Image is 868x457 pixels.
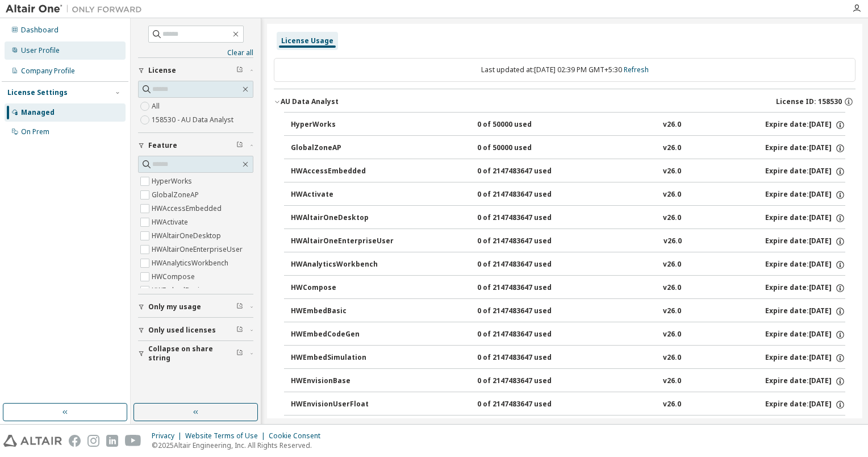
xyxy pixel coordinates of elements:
div: v26.0 [663,283,681,293]
div: Expire date: [DATE] [765,376,845,387]
div: Expire date: [DATE] [765,306,845,317]
div: 0 of 2147483647 used [477,283,579,293]
div: Expire date: [DATE] [765,353,845,363]
div: v26.0 [663,143,681,153]
label: HWAltairOneDesktop [152,229,223,243]
span: Clear filter [236,141,243,150]
span: Only my usage [148,302,201,311]
button: HWAltairOneEnterpriseUser0 of 2147483647 usedv26.0Expire date:[DATE] [291,229,845,254]
label: HWCompose [152,270,197,284]
div: v26.0 [663,190,681,200]
img: facebook.svg [69,435,81,447]
div: v26.0 [663,120,681,130]
button: Only used licenses [138,318,253,343]
div: Privacy [152,431,185,441]
span: Collapse on share string [148,344,236,363]
label: HyperWorks [152,175,194,188]
div: 0 of 2147483647 used [477,213,579,223]
div: Company Profile [21,67,75,76]
div: Expire date: [DATE] [765,190,845,200]
span: Clear filter [236,66,243,75]
label: All [152,99,162,113]
button: HWCompose0 of 2147483647 usedv26.0Expire date:[DATE] [291,276,845,301]
button: HWEmbedCodeGen0 of 2147483647 usedv26.0Expire date:[DATE] [291,322,845,347]
label: HWAltairOneEnterpriseUser [152,243,245,256]
div: v26.0 [663,213,681,223]
label: HWAnalyticsWorkbench [152,256,231,270]
button: HWEmbedSimulation0 of 2147483647 usedv26.0Expire date:[DATE] [291,346,845,371]
button: HWAltairOneDesktop0 of 2147483647 usedv26.0Expire date:[DATE] [291,206,845,231]
a: Clear all [138,48,253,57]
div: 0 of 2147483647 used [477,353,579,363]
button: AU Data AnalystLicense ID: 158530 [274,89,856,114]
div: 0 of 2147483647 used [477,190,579,200]
div: Expire date: [DATE] [765,167,845,177]
button: GlobalZoneAP0 of 50000 usedv26.0Expire date:[DATE] [291,136,845,161]
div: Expire date: [DATE] [765,236,845,247]
div: v26.0 [663,306,681,317]
div: HWCompose [291,283,393,293]
div: On Prem [21,127,49,136]
div: AU Data Analyst [281,97,339,106]
img: altair_logo.svg [3,435,62,447]
div: Expire date: [DATE] [765,213,845,223]
button: Collapse on share string [138,341,253,366]
div: HWAnalyticsWorkbench [291,260,393,270]
div: Last updated at: [DATE] 02:39 PM GMT+5:30 [274,58,856,82]
div: v26.0 [663,167,681,177]
button: Feature [138,133,253,158]
span: Clear filter [236,326,243,335]
div: Expire date: [DATE] [765,330,845,340]
div: v26.0 [663,400,681,410]
p: © 2025 Altair Engineering, Inc. All Rights Reserved. [152,441,327,450]
label: HWAccessEmbedded [152,202,224,215]
div: HWEmbedBasic [291,306,393,317]
img: Altair One [6,3,148,15]
button: HWEnvisionBase0 of 2147483647 usedv26.0Expire date:[DATE] [291,369,845,394]
div: Expire date: [DATE] [765,143,845,153]
div: HWEnvisionBase [291,376,393,387]
img: linkedin.svg [106,435,118,447]
div: Expire date: [DATE] [765,120,845,130]
div: HWEmbedCodeGen [291,330,393,340]
div: v26.0 [663,260,681,270]
img: instagram.svg [87,435,99,447]
div: Expire date: [DATE] [765,400,845,410]
div: HWAltairOneDesktop [291,213,393,223]
div: 0 of 2147483647 used [477,330,579,340]
div: Expire date: [DATE] [765,260,845,270]
span: Clear filter [236,302,243,311]
div: User Profile [21,46,60,55]
button: HWEmbedBasic0 of 2147483647 usedv26.0Expire date:[DATE] [291,299,845,324]
span: License ID: 158530 [776,97,842,106]
div: v26.0 [663,376,681,387]
div: v26.0 [663,353,681,363]
div: Dashboard [21,26,59,35]
div: HWEmbedSimulation [291,353,393,363]
label: GlobalZoneAP [152,188,201,202]
div: 0 of 2147483647 used [477,236,579,247]
div: 0 of 2147483647 used [477,306,579,317]
div: 0 of 50000 used [477,143,579,153]
label: HWEmbedBasic [152,284,205,297]
div: License Settings [7,88,68,97]
label: HWActivate [152,215,190,229]
div: 0 of 2147483647 used [477,260,579,270]
div: v26.0 [663,236,682,247]
div: HWAltairOneEnterpriseUser [291,236,394,247]
div: Expire date: [DATE] [765,283,845,293]
button: HWAnalyticsWorkbench0 of 2147483647 usedv26.0Expire date:[DATE] [291,252,845,277]
div: Managed [21,108,55,117]
span: License [148,66,176,75]
div: 0 of 2147483647 used [477,376,579,387]
button: HWEnvisionUserFloat0 of 2147483647 usedv26.0Expire date:[DATE] [291,392,845,417]
div: HyperWorks [291,120,393,130]
div: Website Terms of Use [185,431,269,441]
div: License Usage [281,36,333,45]
button: License [138,58,253,83]
div: 0 of 2147483647 used [477,167,579,177]
div: Cookie Consent [269,431,327,441]
button: HWGraphLakehouse0 of 2147483647 usedv26.0Expire date:[DATE] [291,416,845,441]
div: 0 of 50000 used [477,120,579,130]
span: Only used licenses [148,326,216,335]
